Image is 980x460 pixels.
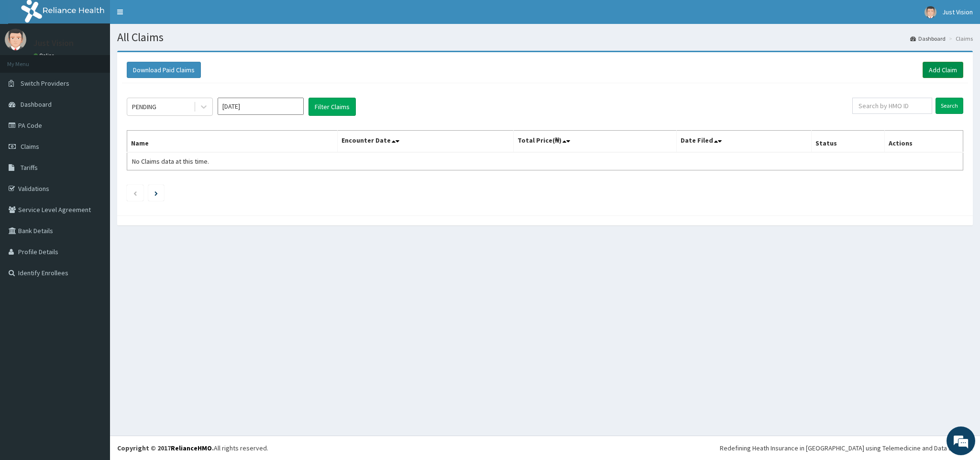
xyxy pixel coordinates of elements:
[21,142,39,151] span: Claims
[127,62,201,78] button: Download Paid Claims
[117,444,214,452] strong: Copyright © 2017 .
[942,8,973,16] span: Just Vision
[925,6,936,18] img: User Image
[127,131,338,153] th: Name
[947,34,973,43] li: Claims
[338,131,514,153] th: Encounter Date
[33,39,74,47] p: Just Vision
[852,98,932,114] input: Search by HMO ID
[677,131,812,153] th: Date Filed
[910,34,946,43] a: Dashboard
[117,31,973,44] h1: All Claims
[923,62,963,78] a: Add Claim
[132,157,209,166] span: No Claims data at this time.
[308,98,356,116] button: Filter Claims
[110,436,980,460] footer: All rights reserved.
[21,79,69,88] span: Switch Providers
[21,100,52,109] span: Dashboard
[154,189,158,197] a: Next page
[171,444,212,452] a: RelianceHMO
[218,98,304,115] input: Select Month and Year
[33,52,56,59] a: Online
[884,131,963,153] th: Actions
[936,98,963,114] input: Search
[5,29,26,50] img: User Image
[21,163,38,172] span: Tariffs
[720,443,973,453] div: Redefining Heath Insurance in [GEOGRAPHIC_DATA] using Telemedicine and Data Science!
[133,189,137,197] a: Previous page
[514,131,677,153] th: Total Price(₦)
[812,131,884,153] th: Status
[132,102,156,112] div: PENDING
